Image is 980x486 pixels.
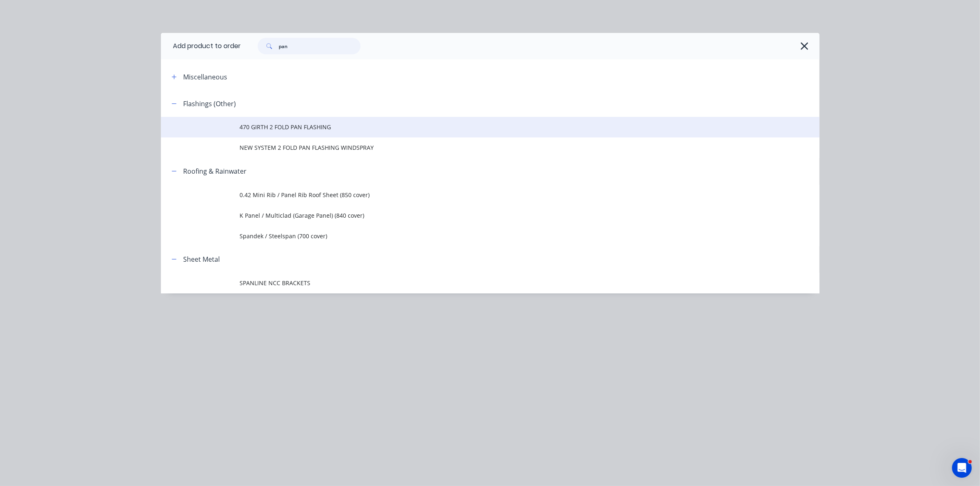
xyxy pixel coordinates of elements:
span: SPANLINE NCC BRACKETS [240,279,703,287]
div: Sheet Metal [184,254,220,264]
div: Miscellaneous [184,72,228,82]
span: K Panel / Multiclad (Garage Panel) (840 cover) [240,211,703,220]
span: Spandek / Steelspan (700 cover) [240,232,703,240]
input: Search... [279,38,361,54]
div: Add product to order [161,33,241,59]
span: 470 GIRTH 2 FOLD PAN FLASHING [240,123,703,131]
div: Roofing & Rainwater [184,166,247,176]
iframe: Intercom live chat [952,458,972,478]
div: Flashings (Other) [184,99,236,109]
span: NEW SYSTEM 2 FOLD PAN FLASHING WINDSPRAY [240,143,703,152]
span: 0.42 Mini Rib / Panel Rib Roof Sheet (850 cover) [240,191,703,199]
